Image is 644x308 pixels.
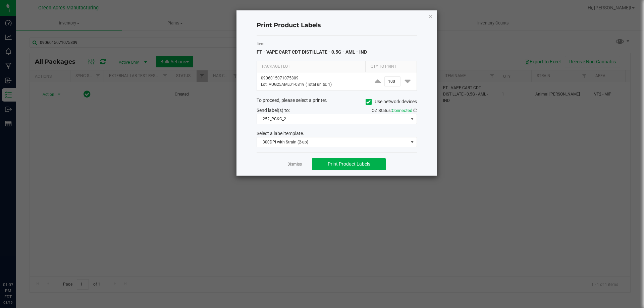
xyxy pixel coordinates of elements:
span: Send label(s) to: [257,108,290,113]
span: 252_PCKG_2 [257,114,408,124]
span: FT - VAPE CART CDT DISTILLATE - 0.5G - AML - IND [257,49,367,55]
span: Connected [392,108,412,113]
span: Print Product Labels [328,161,370,167]
span: 300DPI with Strain (2-up) [257,137,408,147]
iframe: Resource center unread badge [20,253,28,261]
label: Use network devices [366,98,417,105]
div: Select a label template. [252,130,422,137]
label: Item [257,41,417,47]
button: Print Product Labels [312,158,386,170]
th: Package | Lot [257,61,365,72]
p: Lot: AUG25AML01-0819 (Total units: 1) [261,81,365,88]
p: 0906015071075809 [261,75,365,81]
div: To proceed, please select a printer. [252,97,422,107]
th: Qty to Print [365,61,412,72]
h4: Print Product Labels [257,21,417,30]
iframe: Resource center [7,254,27,274]
a: Dismiss [287,162,302,167]
span: QZ Status: [372,108,417,113]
